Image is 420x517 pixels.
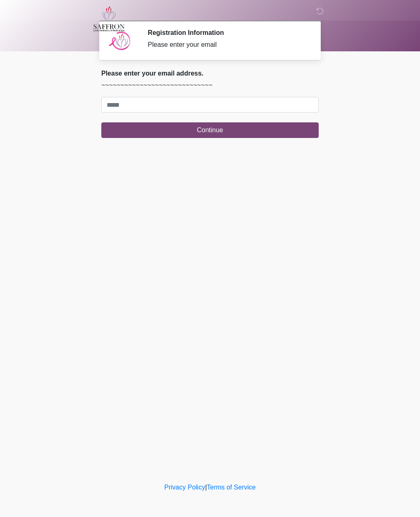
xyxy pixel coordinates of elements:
a: Privacy Policy [164,484,205,491]
img: Agent Avatar [107,29,132,53]
div: Please enter your email [148,40,306,50]
h2: Please enter your email address. [101,69,319,77]
button: Continue [101,122,319,138]
img: Saffron Laser Aesthetics and Medical Spa Logo [93,6,125,32]
p: ~~~~~~~~~~~~~~~~~~~~~~~~~~~~~ [101,80,319,90]
a: | [205,484,207,491]
a: Terms of Service [207,484,256,491]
